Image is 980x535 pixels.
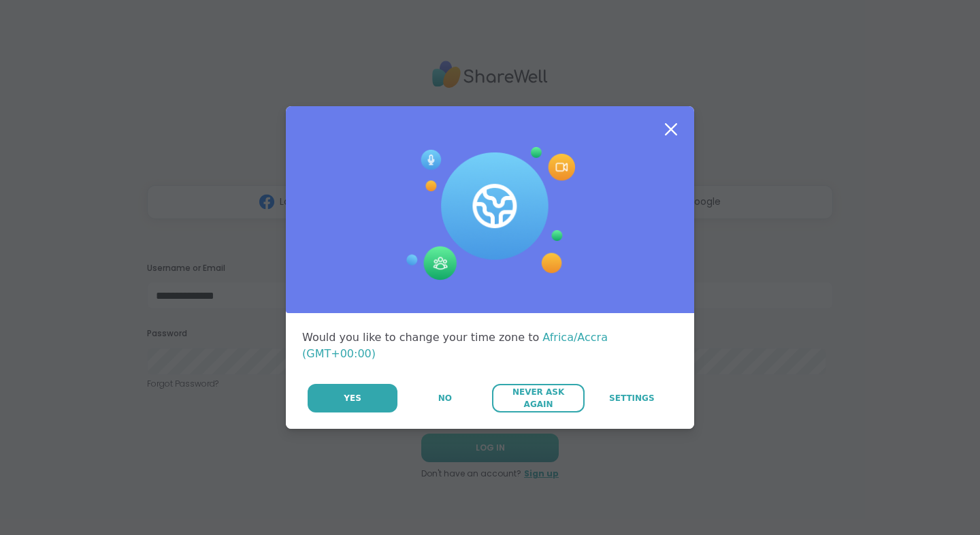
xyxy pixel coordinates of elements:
[405,147,575,280] img: Session Experience
[344,392,361,404] span: Yes
[399,384,491,412] button: No
[609,392,655,404] span: Settings
[586,384,678,412] a: Settings
[302,329,678,362] div: Would you like to change your time zone to
[499,386,577,410] span: Never Ask Again
[492,384,584,412] button: Never Ask Again
[438,392,452,404] span: No
[302,331,608,360] span: Africa/Accra (GMT+00:00)
[308,384,397,412] button: Yes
